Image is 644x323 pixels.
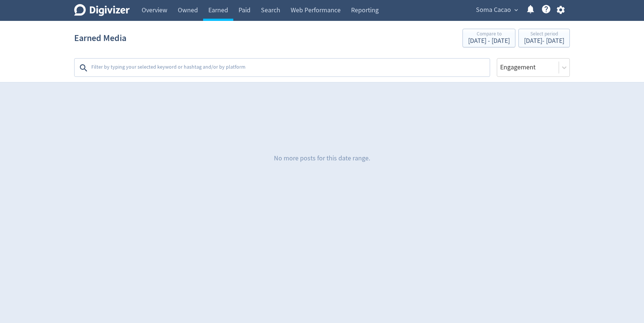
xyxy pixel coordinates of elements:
div: Select period [524,31,564,38]
button: Select period[DATE]- [DATE] [518,29,570,47]
button: Compare to[DATE] - [DATE] [463,29,515,47]
h1: Earned Media [74,26,126,50]
span: Soma Cacao [476,4,511,16]
p: No more posts for this date range. [274,154,370,163]
div: Compare to [468,31,510,38]
span: expand_more [513,7,520,13]
div: [DATE] - [DATE] [468,38,510,44]
button: Soma Cacao [473,4,520,16]
div: [DATE] - [DATE] [524,38,564,44]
